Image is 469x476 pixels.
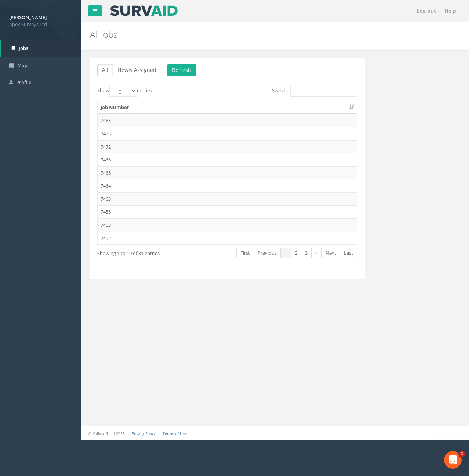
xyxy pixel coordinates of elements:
[1,40,81,57] a: Jobs
[444,451,462,469] iframe: Intercom live chat
[236,248,254,258] a: First
[109,86,137,97] select: Showentries
[311,248,322,258] a: 4
[97,86,152,97] label: Show entries
[98,166,357,179] td: 7465
[291,248,301,258] a: 2
[98,101,357,114] th: Job Number: activate to sort column ascending
[98,153,357,166] td: 7466
[9,21,72,28] span: Apex Surveys Ltd
[301,248,312,258] a: 3
[98,218,357,232] td: 7453
[97,247,199,257] div: Showing 1 to 10 of 31 entries
[98,179,357,192] td: 7464
[280,248,291,258] a: 1
[132,431,156,436] a: Privacy Policy
[98,114,357,127] td: 7483
[254,248,281,258] a: Previous
[16,79,31,86] span: Profile
[88,431,125,436] small: © Kullasoft Ltd 2025
[167,64,196,76] button: Refresh
[97,64,113,76] button: All
[19,45,28,51] span: Jobs
[98,140,357,153] td: 7472
[113,64,161,76] button: Newly Assigned
[340,248,357,258] a: Last
[290,86,357,97] input: Search:
[17,62,28,69] span: Map
[98,232,357,245] td: 7452
[272,86,357,97] label: Search:
[98,205,357,218] td: 7455
[98,192,357,206] td: 7463
[163,431,187,436] a: Terms of Use
[90,30,396,39] h2: All Jobs
[459,451,465,457] span: 1
[321,248,340,258] a: Next
[9,12,72,28] a: [PERSON_NAME] Apex Surveys Ltd
[9,14,47,21] strong: [PERSON_NAME]
[98,127,357,140] td: 7473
